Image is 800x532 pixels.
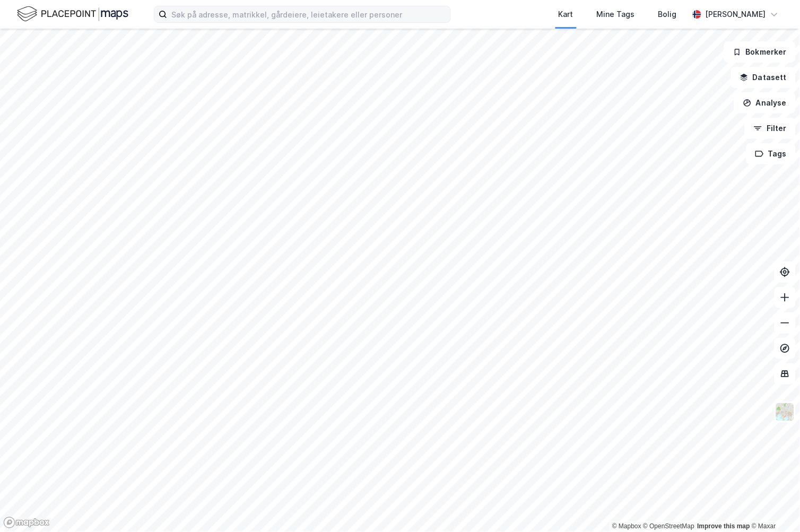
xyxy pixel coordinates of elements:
iframe: Chat Widget [747,481,800,532]
button: Analyse [734,92,796,114]
img: Z [775,402,795,422]
a: Improve this map [698,523,750,530]
button: Bokmerker [724,41,796,63]
a: Mapbox [612,523,641,530]
button: Filter [745,118,796,139]
a: Mapbox homepage [3,517,50,529]
div: [PERSON_NAME] [706,8,766,21]
div: Kart [559,8,573,21]
input: Søk på adresse, matrikkel, gårdeiere, leietakere eller personer [167,6,450,22]
div: Bolig [658,8,677,21]
div: Mine Tags [597,8,635,21]
button: Datasett [731,67,796,88]
a: OpenStreetMap [644,523,695,530]
img: logo.f888ab2527a4732fd821a326f86c7f29.svg [17,5,128,23]
div: Kontrollprogram for chat [747,481,800,532]
button: Tags [746,143,796,164]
